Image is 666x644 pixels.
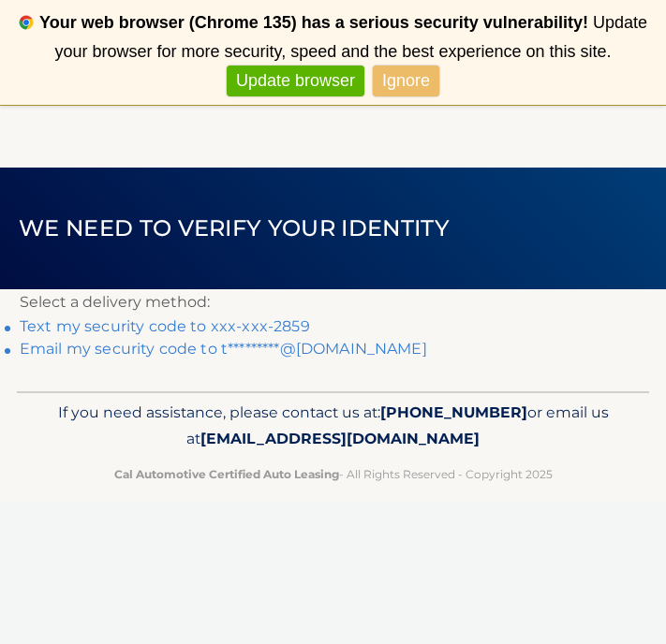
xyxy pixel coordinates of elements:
b: Your web browser (Chrome 135) has a serious security vulnerability! [39,13,588,32]
span: [EMAIL_ADDRESS][DOMAIN_NAME] [200,430,480,447]
a: Text my security code to xxx-xxx-2859 [20,317,310,335]
a: Update browser [227,66,364,96]
strong: Cal Automotive Certified Auto Leasing [114,467,339,481]
p: If you need assistance, please contact us at: or email us at [45,400,621,453]
a: Ignore [373,66,439,96]
span: [PHONE_NUMBER] [380,403,527,421]
span: Update your browser for more security, speed and the best experience on this site. [55,13,647,61]
p: - All Rights Reserved - Copyright 2025 [45,464,621,484]
span: We need to verify your identity [19,214,450,241]
p: Select a delivery method: [20,289,646,315]
a: Email my security code to t*********@[DOMAIN_NAME] [20,340,427,358]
